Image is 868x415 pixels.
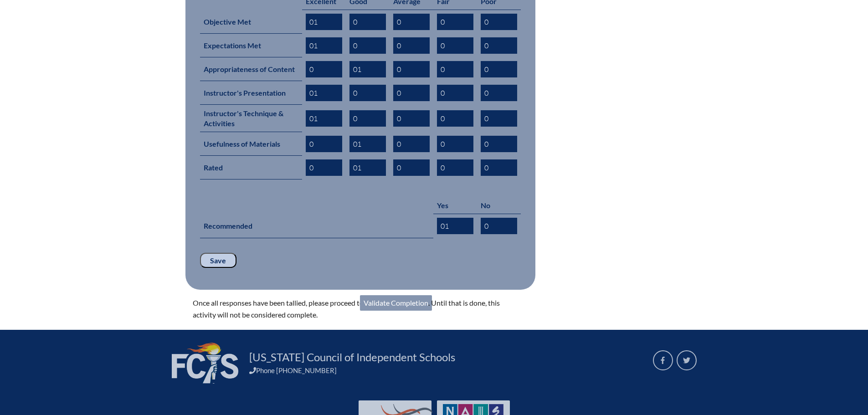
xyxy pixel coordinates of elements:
a: Validate Completion [360,295,432,311]
div: Phone [PHONE_NUMBER] [249,366,642,374]
th: Instructor's Presentation [200,81,302,105]
th: Expectations Met [200,34,302,57]
p: Once all responses have been tallied, please proceed to . Until that is done, this activity will ... [193,297,514,321]
th: Rated [200,156,302,179]
th: Objective Met [200,10,302,34]
a: [US_STATE] Council of Independent Schools [246,350,459,364]
th: Usefulness of Materials [200,132,302,156]
img: FCIS_logo_white [172,343,238,384]
th: Yes [433,197,477,214]
th: Instructor's Technique & Activities [200,105,302,132]
input: Save [200,253,236,268]
th: Recommended [200,214,433,238]
th: Appropriateness of Content [200,57,302,81]
th: No [477,197,521,214]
